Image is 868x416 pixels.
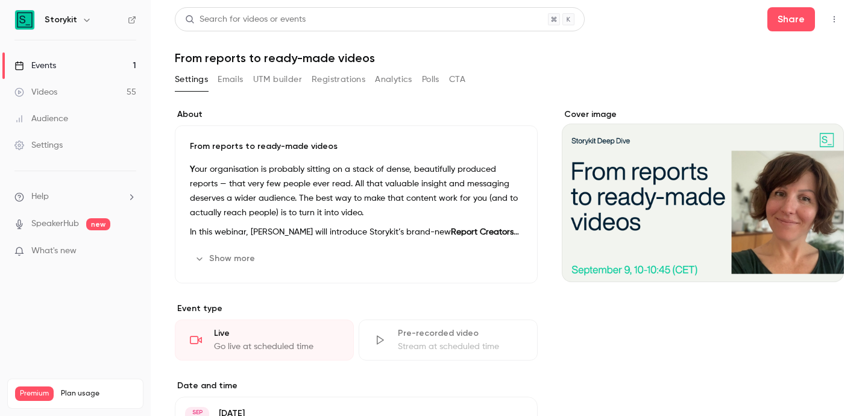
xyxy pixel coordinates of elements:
p: From reports to ready-made videos [190,140,523,153]
label: Date and time [175,380,538,392]
span: Premium [15,386,54,401]
div: Go live at scheduled time [214,341,339,353]
p: our organisation is probably sitting on a stack of dense, beautifully produced reports — that ver... [190,162,523,220]
section: Cover image [562,109,844,282]
span: new [86,218,110,230]
button: Show more [190,249,262,268]
button: Settings [175,70,208,89]
span: Plan usage [61,389,136,399]
div: LiveGo live at scheduled time [175,320,354,361]
button: Registrations [312,70,365,89]
div: Search for videos or events [185,13,306,26]
button: UTM builder [253,70,302,89]
button: Share [767,7,815,31]
div: Events [14,60,56,72]
div: Pre-recorded video [398,327,523,339]
li: help-dropdown-opener [14,191,136,203]
div: Live [214,327,339,339]
button: Emails [218,70,243,89]
button: Polls [422,70,439,89]
h1: From reports to ready-made videos [175,51,844,65]
label: Cover image [562,109,844,121]
div: Videos [14,86,57,98]
strong: Y [190,165,195,174]
div: Stream at scheduled time [398,341,523,353]
img: Storykit [15,10,34,30]
span: What's new [31,245,77,257]
p: Event type [175,303,538,315]
label: About [175,109,538,121]
strong: Report Creators [451,228,519,236]
p: In this webinar, [PERSON_NAME] will introduce Storykit’s brand-new — the fastest way to repurpose... [190,225,523,239]
button: Analytics [375,70,412,89]
a: SpeakerHub [31,218,79,230]
div: Settings [14,139,63,151]
iframe: Noticeable Trigger [122,246,136,257]
div: Audience [14,113,68,125]
div: Pre-recorded videoStream at scheduled time [359,320,538,361]
h6: Storykit [45,14,77,26]
span: Help [31,191,49,203]
button: CTA [449,70,465,89]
